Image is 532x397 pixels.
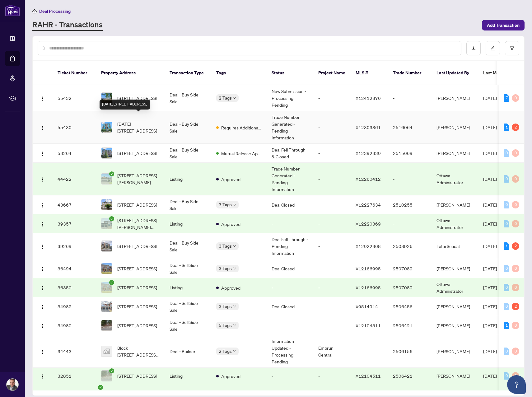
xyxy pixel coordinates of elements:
span: X12022368 [356,243,381,249]
td: [PERSON_NAME] [432,316,478,335]
td: [PERSON_NAME] [432,111,478,144]
td: Deal - Sell Side Sale [165,297,211,316]
img: Logo [40,151,45,156]
span: [STREET_ADDRESS] [117,265,157,272]
td: Deal - Buy Side Sale [165,195,211,214]
div: 0 [504,220,509,227]
span: [DATE][STREET_ADDRESS] [117,120,160,134]
th: Transaction Type [165,61,211,85]
td: 34443 [53,335,96,368]
th: MLS # [351,61,388,85]
span: 2 Tags [219,94,232,101]
span: [DATE] [483,323,497,328]
span: [STREET_ADDRESS] [117,303,157,310]
img: logo [5,5,20,16]
td: Deal - Sell Side Sale [165,259,211,278]
td: 53264 [53,144,96,163]
td: - [313,233,351,259]
td: - [313,144,351,163]
span: check-circle [109,171,114,176]
td: 2507089 [388,259,432,278]
td: Latai Seadat [432,233,478,259]
button: Logo [38,200,48,210]
td: [PERSON_NAME] [432,85,478,111]
span: [STREET_ADDRESS] [117,150,157,156]
span: [DATE] [483,221,497,227]
td: - [313,278,351,297]
div: 0 [512,220,519,227]
span: down [233,324,236,327]
span: [STREET_ADDRESS][PERSON_NAME] [117,172,160,186]
td: 43667 [53,195,96,214]
span: 5 Tags [219,322,232,329]
span: [STREET_ADDRESS] [117,372,157,379]
span: [STREET_ADDRESS] [117,201,157,208]
span: [DATE] [483,124,497,130]
div: 0 [504,201,509,208]
button: Logo [38,371,48,381]
span: [DATE] [483,176,497,182]
td: [PERSON_NAME] [432,195,478,214]
td: Listing [165,368,211,384]
th: Project Name [313,61,351,85]
button: Add Transaction [482,20,525,30]
img: Logo [40,203,45,208]
img: Profile Icon [7,379,18,390]
div: 7 [504,94,509,102]
button: filter [505,41,519,55]
td: 2506156 [388,335,432,368]
img: Logo [40,222,45,227]
button: Logo [38,320,48,330]
td: 55430 [53,111,96,144]
img: thumbnail-img [101,346,112,357]
span: [DATE] [483,202,497,208]
span: X12220369 [356,221,381,227]
td: New Submission - Processing Pending [267,85,313,111]
div: 2 [512,303,519,310]
span: down [233,203,236,206]
span: [DATE] [483,285,497,290]
td: - [313,85,351,111]
td: Deal Closed [267,259,313,278]
span: edit [491,46,495,50]
span: download [471,46,476,50]
div: 0 [512,284,519,291]
span: 2 Tags [219,348,232,355]
span: Approved [221,284,240,291]
td: [PERSON_NAME] [432,368,478,384]
td: 36494 [53,259,96,278]
img: thumbnail-img [101,241,112,251]
td: 34980 [53,316,96,335]
span: [STREET_ADDRESS] [117,95,157,101]
th: Ticket Number [53,61,96,85]
span: down [233,305,236,308]
div: 1 [504,124,509,131]
td: Ottawa Administrator [432,163,478,195]
td: - [313,316,351,335]
button: Logo [38,241,48,251]
button: Open asap [507,375,526,394]
img: Logo [40,374,45,379]
img: Logo [40,125,45,130]
span: down [233,245,236,248]
td: - [313,214,351,233]
td: 32851 [53,368,96,384]
div: 0 [512,322,519,329]
td: - [313,111,351,144]
div: 0 [504,372,509,380]
div: [DATE][STREET_ADDRESS] [100,100,150,110]
td: - [313,297,351,316]
span: X12392330 [356,150,381,156]
th: Last Updated By [432,61,478,85]
div: 0 [504,303,509,310]
th: Property Address [96,61,165,85]
span: [DATE] [483,243,497,249]
td: Information Updated - Processing Pending [267,335,313,368]
td: Deal - Sell Side Sale [165,316,211,335]
td: - [388,85,432,111]
span: X12303861 [356,124,381,130]
img: Logo [40,244,45,249]
td: - [313,259,351,278]
div: 0 [512,265,519,272]
th: Tags [211,61,267,85]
